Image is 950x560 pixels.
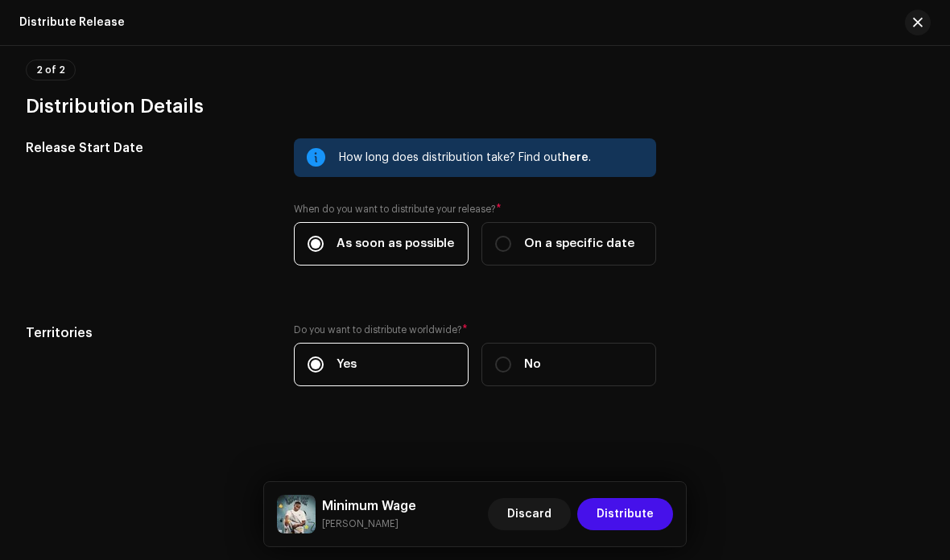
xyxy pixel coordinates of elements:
h5: Minimum Wage [322,496,416,516]
span: Yes [337,356,357,373]
span: Discard [507,498,551,530]
div: Distribute Release [19,16,125,29]
span: here [562,152,589,163]
span: As soon as possible [337,235,454,253]
label: When do you want to distribute your release? [294,203,657,216]
span: Distribute [597,498,654,530]
label: Do you want to distribute worldwide? [294,323,657,336]
h5: Release Start Date [26,138,268,158]
span: On a specific date [524,235,634,253]
span: 2 of 2 [36,65,65,75]
span: No [524,356,541,373]
div: How long does distribution take? Find out . [339,148,644,167]
small: Minimum Wage [322,516,416,532]
button: Distribute [577,498,673,530]
h5: Territories [26,323,268,343]
button: Discard [488,498,571,530]
h3: Distribution Details [26,93,924,119]
img: 9352478e-8a89-4a13-8854-7f05df908e72 [277,495,316,533]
